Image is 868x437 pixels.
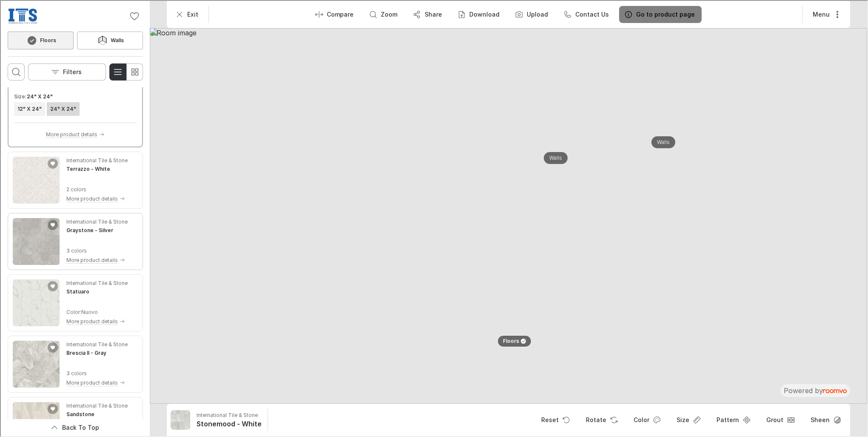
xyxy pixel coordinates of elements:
button: Switch to simple view [125,63,142,80]
button: Switch to detail view [108,63,126,80]
img: Brescia II. Link opens in a new window. [12,340,59,387]
p: More product details [66,378,117,386]
button: Open size menu [669,411,705,428]
button: Exit [169,5,204,22]
button: More product details [66,255,127,264]
button: Add Sandstone to favorites [47,403,57,413]
button: Go to product page [618,5,701,22]
button: Show details for Stonemood [193,409,263,429]
button: View size format 12" X 24" [13,101,44,115]
p: International Tile & Stone [66,279,127,286]
button: Open sheen menu [803,411,846,428]
img: Logo representing International Tile & Stone. [7,7,37,24]
div: See Terrazzo in the room [7,151,142,208]
a: Go to International Tile & Stone's website. [7,7,37,24]
button: Share [407,5,448,22]
p: Exit [186,9,197,18]
button: No favorites [125,7,142,24]
button: Walls [543,151,567,163]
button: View size format 24" X 24" [46,101,79,115]
p: More product details [45,130,97,138]
h6: 24" X 24" [26,92,52,100]
p: International Tile & Stone [66,156,127,164]
p: 3 colors [66,246,127,254]
img: Room image [149,27,866,403]
button: Enter compare mode [309,5,360,22]
button: Open the filters menu [27,63,105,80]
p: Nuovo [80,308,97,315]
p: International Tile & Stone [66,340,127,348]
button: More product details [66,377,127,387]
h4: Brescia II - Gray [66,348,106,356]
button: Walls [76,31,142,49]
div: See Brescia II in the room [7,335,142,392]
p: 2 colors [66,185,127,193]
button: Zoom room image [363,5,403,22]
p: 3 colors [66,369,127,377]
button: Open groove dropdown [759,411,799,428]
h4: Statuaro [66,287,89,295]
button: Walls [651,135,674,147]
p: Walls [548,154,561,161]
button: Download [451,5,505,22]
button: Open color dialog [626,411,665,428]
p: More product details [66,194,117,202]
div: Product sizes [13,92,136,115]
p: More product details [66,317,117,325]
button: Floors [497,334,531,346]
div: The visualizer is powered by Roomvo. [783,385,846,394]
p: Zoom [380,9,397,18]
h6: Floors [39,36,55,43]
p: International Tile & Stone [196,411,257,418]
p: Color : [66,308,80,315]
label: Upload [526,9,547,18]
img: Statuaro. Link opens in a new window. [12,279,59,325]
button: Add Brescia II to favorites [47,342,57,352]
p: Share [424,9,441,18]
h6: Walls [110,36,123,43]
button: Add Statuaro to favorites [47,280,57,290]
button: Rotate Surface [578,411,622,428]
p: Contact Us [574,9,608,18]
button: Add Graystone to favorites [47,219,57,229]
button: Open pattern dialog [709,411,755,428]
button: Add Terrazzo to favorites [47,158,57,168]
p: International Tile & Stone [66,217,127,225]
p: More product details [66,256,117,263]
button: Open search box [7,63,24,80]
img: Graystone. Link opens in a new window. [12,217,59,264]
button: More product details [66,316,127,325]
button: More actions [805,5,846,22]
p: Powered by [783,385,846,394]
img: Stonemood [170,409,189,429]
p: International Tile & Stone [66,401,127,409]
button: Upload a picture of your room [509,5,554,22]
button: More product details [45,129,104,138]
h6: Stonemood - White [196,418,261,428]
h4: Sandstone [66,410,94,417]
p: Download [468,9,499,18]
button: More product details [66,193,127,203]
p: Go to product page [635,9,694,18]
button: Reset product [534,411,575,428]
h6: 12" X 24" [17,104,41,112]
img: roomvo_wordmark.svg [822,388,846,392]
p: Floors [502,337,518,344]
img: Terrazzo. Link opens in a new window. [12,156,59,203]
div: Product List Mode Selector [108,63,142,80]
div: See Statuaro in the room [7,273,142,331]
p: Compare [326,9,353,18]
h6: Size : [13,92,26,100]
h4: Graystone - Silver [66,226,112,233]
button: Scroll back to the beginning [7,418,142,435]
button: Contact Us [557,5,615,22]
div: See Graystone in the room [7,212,142,269]
h4: Terrazzo - White [66,164,109,172]
p: Filters [62,67,81,75]
p: Walls [656,138,669,145]
button: Floors [7,31,73,49]
h6: 24" X 24" [49,104,75,112]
